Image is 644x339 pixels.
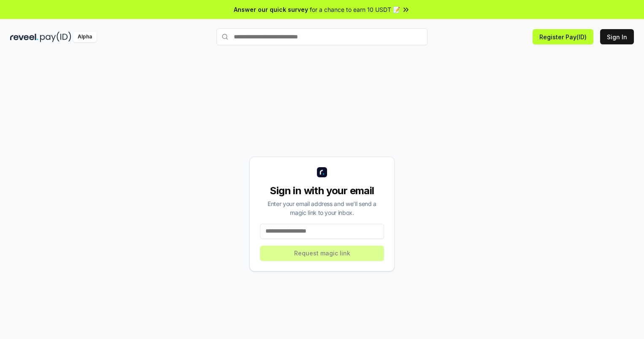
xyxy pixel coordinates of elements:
button: Register Pay(ID) [533,29,593,44]
div: Alpha [73,32,97,42]
img: logo_small [317,167,327,177]
div: Sign in with your email [260,184,384,198]
span: Answer our quick survey [234,5,308,14]
img: pay_id [40,32,71,42]
span: for a chance to earn 10 USDT 📝 [310,5,400,14]
button: Sign In [600,29,634,44]
img: reveel_dark [10,32,38,42]
div: Enter your email address and we’ll send a magic link to your inbox. [260,199,384,217]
